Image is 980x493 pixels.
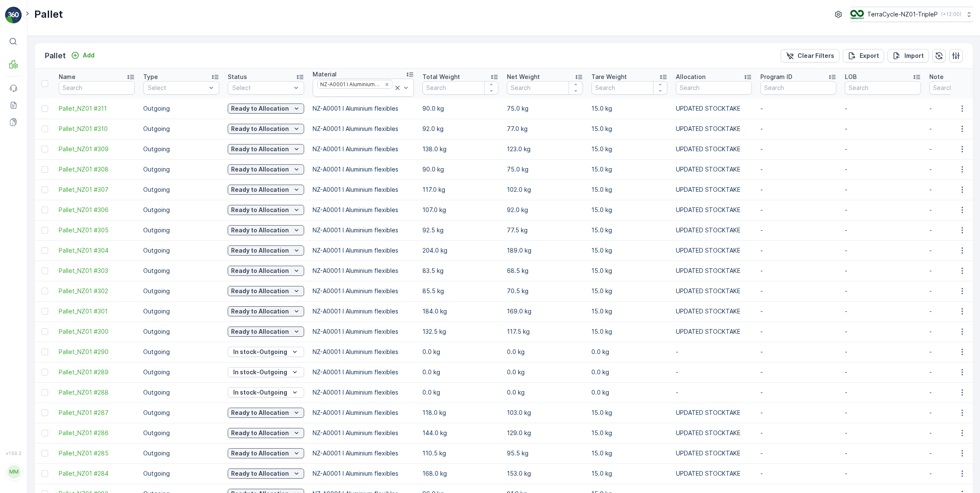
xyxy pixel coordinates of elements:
[59,307,135,316] a: Pallet_NZ01 #301
[845,429,921,437] p: -
[41,308,48,315] div: Toggle Row Selected
[591,368,667,376] p: 0.0 kg
[41,186,48,193] div: Toggle Row Selected
[59,449,135,458] span: Pallet_NZ01 #285
[760,81,836,95] input: Search
[41,450,48,457] div: Toggle Row Selected
[760,287,836,295] p: -
[760,73,792,81] p: Program ID
[904,52,924,60] p: Import
[676,287,752,295] p: UPDATED STOCKTAKE
[422,185,498,194] p: 117.0 kg
[591,125,667,133] p: 15.0 kg
[233,388,287,397] p: In stock-Outgoing
[941,11,961,18] p: ( +12:00 )
[318,80,381,88] div: NZ-A0001 I Aluminium flexibles
[422,246,498,255] p: 204.0 kg
[231,307,289,316] p: Ready to Allocation
[143,145,219,153] p: Outgoing
[760,327,836,336] p: -
[228,286,304,296] button: Ready to Allocation
[672,342,756,362] td: -
[422,104,498,113] p: 90.0 kg
[313,348,414,356] p: NZ-A0001 I Aluminium flexibles
[845,368,921,376] p: -
[760,226,836,234] p: -
[887,49,929,63] button: Import
[798,52,834,60] p: Clear Filters
[422,327,498,336] p: 132.5 kg
[591,73,627,81] p: Tare Weight
[41,288,48,294] div: Toggle Row Selected
[382,81,392,88] div: Remove NZ-A0001 I Aluminium flexibles
[231,145,289,153] p: Ready to Allocation
[591,185,667,194] p: 15.0 kg
[313,409,414,417] p: NZ-A0001 I Aluminium flexibles
[676,81,752,95] input: Search
[5,458,22,486] button: MM
[422,348,498,356] p: 0.0 kg
[41,247,48,254] div: Toggle Row Selected
[228,266,304,276] button: Ready to Allocation
[591,409,667,417] p: 15.0 kg
[143,409,219,417] p: Outgoing
[231,327,289,336] p: Ready to Allocation
[59,125,135,133] span: Pallet_NZ01 #310
[845,267,921,275] p: -
[59,185,135,194] a: Pallet_NZ01 #307
[760,368,836,376] p: -
[845,206,921,214] p: -
[929,73,944,81] p: Note
[850,10,864,19] img: TC_7kpGtVS.png
[59,246,135,255] a: Pallet_NZ01 #304
[34,8,63,21] p: Pallet
[845,145,921,153] p: -
[845,104,921,113] p: -
[507,388,583,397] p: 0.0 kg
[845,409,921,417] p: -
[41,369,48,376] div: Toggle Row Selected
[845,246,921,255] p: -
[845,287,921,295] p: -
[591,348,667,356] p: 0.0 kg
[41,430,48,436] div: Toggle Row Selected
[231,429,289,437] p: Ready to Allocation
[233,348,287,356] p: In stock-Outgoing
[59,368,135,376] a: Pallet_NZ01 #289
[760,267,836,275] p: -
[313,327,414,336] p: NZ-A0001 I Aluminium flexibles
[59,348,135,356] a: Pallet_NZ01 #290
[676,206,752,214] p: UPDATED STOCKTAKE
[760,165,836,174] p: -
[143,104,219,113] p: Outgoing
[507,409,583,417] p: 103.0 kg
[672,382,756,403] td: -
[41,470,48,477] div: Toggle Row Selected
[676,104,752,113] p: UPDATED STOCKTAKE
[59,388,135,397] a: Pallet_NZ01 #288
[59,73,76,81] p: Name
[507,267,583,275] p: 68.5 kg
[59,469,135,478] a: Pallet_NZ01 #284
[422,125,498,133] p: 92.0 kg
[591,267,667,275] p: 15.0 kg
[59,145,135,153] a: Pallet_NZ01 #309
[143,449,219,458] p: Outgoing
[148,84,206,92] p: Select
[143,246,219,255] p: Outgoing
[143,287,219,295] p: Outgoing
[313,70,337,79] p: Material
[507,165,583,174] p: 75.0 kg
[59,226,135,234] span: Pallet_NZ01 #305
[507,429,583,437] p: 129.0 kg
[507,449,583,458] p: 95.5 kg
[228,164,304,174] button: Ready to Allocation
[231,165,289,174] p: Ready to Allocation
[591,206,667,214] p: 15.0 kg
[228,124,304,134] button: Ready to Allocation
[228,225,304,235] button: Ready to Allocation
